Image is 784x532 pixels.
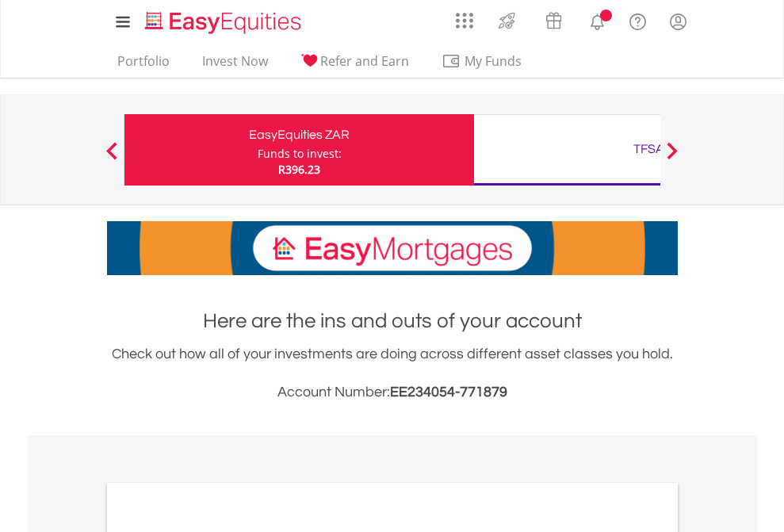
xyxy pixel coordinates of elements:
a: Vouchers [530,4,577,33]
img: thrive-v2.svg [494,8,520,33]
img: EasyEquities_Logo.png [142,10,308,36]
span: R396.23 [278,162,320,177]
div: Check out how all of your investments are doing across different asset classes you hold. [107,343,678,404]
img: vouchers-v2.svg [541,8,567,33]
a: Invest Now [196,53,274,78]
a: Portfolio [111,53,176,78]
a: Home page [139,4,308,36]
img: grid-menu-icon.svg [456,12,473,29]
span: My Funds [442,51,545,71]
a: Notifications [577,4,618,36]
span: EE234054-771879 [390,385,507,400]
img: EasyMortage Promotion Banner [107,221,678,275]
a: My Profile [658,4,698,39]
a: FAQ's and Support [618,4,658,36]
a: AppsGrid [446,4,484,29]
h3: Account Number: [107,381,678,404]
button: Next [656,150,688,166]
span: Refer and Earn [320,52,409,70]
h1: Here are the ins and outs of your account [107,307,678,335]
a: Refer and Earn [294,53,415,78]
div: Funds to invest: [258,146,342,162]
div: EasyEquities ZAR [134,124,465,146]
button: Previous [96,150,128,166]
